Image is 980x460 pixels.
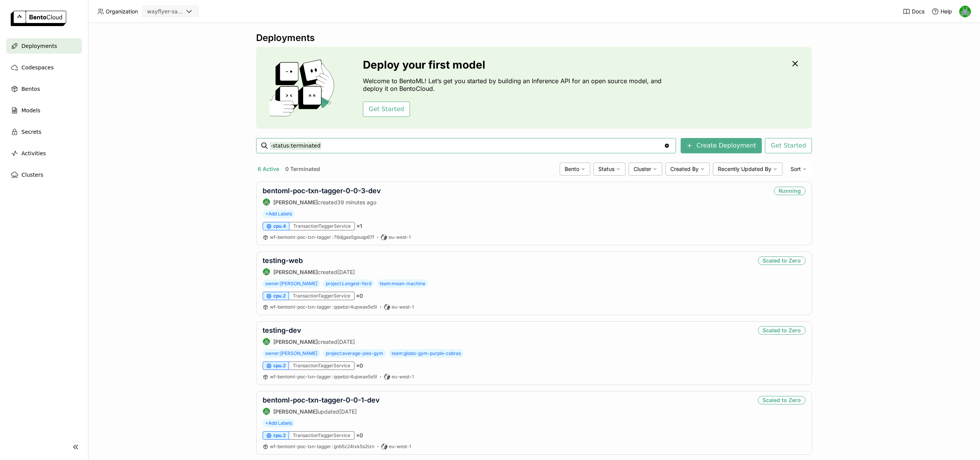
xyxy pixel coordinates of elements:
strong: [PERSON_NAME] [273,408,318,415]
span: Clusters [21,170,43,179]
span: Bento [565,166,579,172]
a: wf-bentoml-poc-txn-tagger:gnb5z24txk5s2tzn [270,444,374,450]
a: Docs [903,8,924,15]
img: Sean Hickey [263,408,270,415]
a: testing-web [263,256,303,264]
span: [DATE] [339,408,357,415]
span: wf-bentoml-poc-txn-tagger qqwbzr4upwae5e5l [270,304,377,310]
div: Status [593,163,626,176]
span: Deployments [21,41,57,51]
a: testing-dev [263,326,301,334]
span: cpu.2 [273,363,286,369]
a: wf-bentoml-poc-txn-tagger:qqwbzr4upwae5e5l [270,374,377,380]
span: team:mean-machine [377,279,428,288]
div: TransactionTaggerService [289,222,355,230]
div: Created By [665,163,710,176]
a: Codespaces [6,60,82,75]
div: TransactionTaggerService [289,361,354,370]
span: team:globo-gym-purple-cobras [389,349,464,358]
span: Secrets [21,127,41,136]
span: Codespaces [21,63,54,72]
a: Deployments [6,38,82,54]
span: × 0 [356,292,363,299]
strong: [PERSON_NAME] [273,269,318,275]
img: Sean Hickey [263,338,270,345]
h3: Deploy your first model [363,59,665,71]
span: × 1 [356,223,362,230]
div: Recently Updated By [713,163,782,176]
span: eu-west-1 [389,234,411,240]
div: created [263,268,355,276]
input: Selected wayflyer-sandbox. [184,8,185,16]
span: eu-west-1 [392,304,414,310]
span: 39 minutes ago [337,199,376,205]
a: Models [6,103,82,118]
a: Secrets [6,124,82,140]
div: Bento [560,163,590,176]
div: created [263,338,355,345]
button: 6 Active [256,164,281,174]
span: × 0 [356,362,363,369]
a: wf-bentoml-poc-txn-tagger:76djgae5gouqp67f [270,234,374,240]
span: owner:[PERSON_NAME] [263,349,320,358]
div: Scaled to Zero [758,256,805,265]
button: Create Deployment [681,138,762,153]
a: wf-bentoml-poc-txn-tagger:qqwbzr4upwae5e5l [270,304,377,310]
span: Docs [912,8,924,15]
div: TransactionTaggerService [289,431,354,440]
span: : [332,234,333,240]
span: Created By [670,166,699,172]
span: Sort [791,166,801,172]
span: Bentos [21,84,40,94]
div: TransactionTaggerService [289,292,354,300]
img: logo [11,11,66,26]
input: Search [270,140,664,152]
div: Scaled to Zero [758,326,805,335]
span: +Add Labels [263,210,295,218]
span: : [332,304,333,310]
div: updated [263,407,380,415]
span: [DATE] [337,338,355,345]
a: Bentos [6,81,82,97]
div: created [263,198,381,206]
img: Sean Hickey [263,199,270,205]
span: eu-west-1 [392,374,414,380]
p: Welcome to BentoML! Let’s get you started by building an Inference API for an open source model, ... [363,77,665,92]
span: owner:[PERSON_NAME] [263,279,320,288]
span: project:average-joes-gym [323,349,386,358]
span: Cluster [634,166,651,172]
svg: Clear value [664,143,670,149]
span: project:Longest-Yard [323,279,374,288]
div: Running [774,187,805,195]
span: : [332,374,333,379]
div: Sort [786,163,812,176]
button: Get Started [363,102,410,117]
span: Help [941,8,952,15]
button: 0 Terminated [284,164,322,174]
span: +Add Labels [263,419,295,427]
span: eu-west-1 [389,444,411,450]
span: : [332,444,333,449]
span: wf-bentoml-poc-txn-tagger 76djgae5gouqp67f [270,234,374,240]
div: Scaled to Zero [758,396,805,404]
img: Sean Hickey [959,6,971,17]
span: wf-bentoml-poc-txn-tagger qqwbzr4upwae5e5l [270,374,377,379]
strong: [PERSON_NAME] [273,199,318,205]
a: bentoml-poc-txn-tagger-0-0-1-dev [263,396,380,404]
a: bentoml-poc-txn-tagger-0-0-3-dev [263,187,381,195]
a: Clusters [6,167,82,182]
button: Get Started [765,138,812,153]
span: cpu.4 [273,223,286,229]
span: Status [598,166,614,172]
div: Deployments [256,32,812,44]
span: × 0 [356,432,363,439]
span: Organization [106,8,138,15]
span: [DATE] [337,269,355,275]
span: Activities [21,149,46,158]
a: Activities [6,146,82,161]
img: Sean Hickey [263,268,270,275]
span: Models [21,106,40,115]
span: wf-bentoml-poc-txn-tagger gnb5z24txk5s2tzn [270,444,374,449]
span: Recently Updated By [718,166,771,172]
div: Help [931,8,952,15]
